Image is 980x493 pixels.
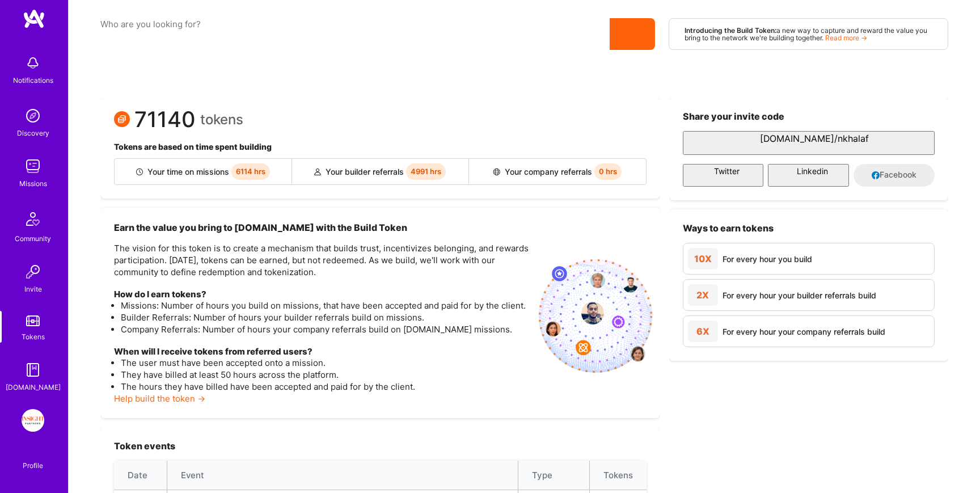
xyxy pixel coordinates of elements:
span: a new way to capture and reward the value you bring to the network we're building together. [685,26,927,42]
h4: When will I receive tokens from referred users? [114,347,530,357]
img: Insight Partners: Data & AI - Sourcing [22,409,44,432]
h3: Token events [114,441,647,452]
th: Tokens [589,461,647,490]
div: 6X [688,321,718,342]
th: Type [518,461,589,490]
li: The hours they have billed have been accepted and paid for by the client. [121,381,530,393]
input: overall type: UNKNOWN_TYPE server type: NO_SERVER_DATA heuristic type: UNKNOWN_TYPE label: Who ar... [100,10,236,39]
div: Profile [23,460,43,470]
div: Your company referrals [469,159,646,184]
span: 0 hrs [594,163,622,180]
img: profile [581,302,604,325]
img: bell [22,52,44,74]
div: For every hour you build [723,253,812,265]
i: icon Facebook [872,171,880,179]
div: For every hour your builder referrals build [723,289,876,301]
li: Builder Referrals: Number of hours your builder referrals build on missions. [121,311,530,323]
h4: Tokens are based on time spent building [114,142,647,152]
img: discovery [22,104,44,127]
button: [DOMAIN_NAME]/nkhalaf [683,131,935,155]
i: icon Copy [749,135,758,144]
div: 10X [688,248,718,269]
div: Your time on missions [115,159,292,184]
strong: Introducing the Build Token: [685,26,776,35]
a: Profile [19,448,47,470]
div: For every hour your company referrals build [723,326,885,338]
th: Event [167,461,518,490]
img: teamwork [22,155,44,178]
div: [DOMAIN_NAME] [6,381,61,393]
th: Date [114,461,167,490]
h3: Ways to earn tokens [683,223,935,234]
div: Notifications [13,74,53,86]
i: icon LinkedInDark [789,168,797,176]
span: tokens [200,113,243,125]
img: guide book [22,359,44,381]
span: 71140 [134,113,196,125]
img: tokens [26,315,40,326]
button: Facebook [854,164,935,187]
li: Company Referrals: Number of hours your company referrals build on [DOMAIN_NAME] missions. [121,323,530,335]
li: The user must have been accepted onto a mission. [121,357,530,369]
li: They have billed at least 50 hours across the platform. [121,369,530,381]
span: 4991 hrs [406,163,446,180]
p: The vision for this token is to create a mechanism that builds trust, incentivizes belonging, and... [114,242,530,278]
button: Twitter [683,164,763,187]
h3: Earn the value you bring to [DOMAIN_NAME] with the Build Token [114,221,530,234]
li: Missions: Number of hours you build on missions, that have been accepted and paid for by the client. [121,300,530,311]
div: Discovery [17,127,49,139]
div: Invite [24,283,42,295]
div: Missions [19,178,47,189]
div: Tokens [22,331,45,343]
a: Insight Partners: Data & AI - Sourcing [19,409,47,432]
div: Your builder referrals [292,159,470,184]
i: icon Search [628,30,636,38]
img: Invite [22,260,44,283]
div: Community [15,233,51,245]
a: Help build the token → [114,393,205,404]
img: Builder referral icon [314,168,321,175]
img: Company referral icon [493,168,500,175]
h3: Share your invite code [683,111,935,122]
i: icon Twitter [706,168,714,176]
img: Community [19,205,47,233]
button: Linkedin [768,164,848,187]
img: invite [539,259,652,373]
h4: How do I earn tokens? [114,289,530,300]
span: 6114 hrs [231,163,270,180]
img: Builder icon [136,168,143,175]
i: icon Points [675,30,680,39]
div: 2X [688,284,718,306]
img: Token icon [114,111,130,127]
img: logo [23,9,45,29]
a: Read more → [825,33,867,42]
